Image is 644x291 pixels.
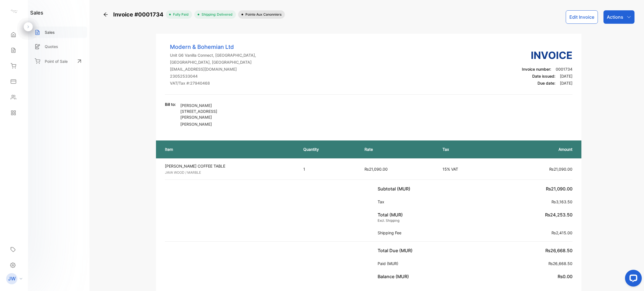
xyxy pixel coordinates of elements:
[378,247,415,254] p: Total Due (MUR)
[303,166,353,172] p: 1
[607,14,623,20] p: Actions
[364,146,432,152] p: Rate
[545,212,572,218] span: ₨24,253.50
[8,275,16,282] p: JW
[532,74,555,78] span: Date issued:
[560,74,572,78] span: [DATE]
[45,29,55,35] p: Sales
[378,199,387,205] p: Tax
[165,163,293,169] p: [PERSON_NAME] COFFEE TABLE
[165,101,176,107] p: Bill to:
[603,10,634,24] button: Actions
[378,230,404,236] p: Shipping Fee
[170,52,256,58] p: Unit G6 Vanilla Connect, [GEOGRAPHIC_DATA],
[170,43,256,51] p: Modern & Bohemian Ltd
[170,66,256,72] p: [EMAIL_ADDRESS][DOMAIN_NAME]
[442,166,492,172] p: 15% VAT
[560,81,572,85] span: [DATE]
[30,41,87,52] a: Quotes
[538,81,555,85] span: Due date:
[548,261,572,266] span: ₨26,668.50
[45,58,68,64] p: Point of Sale
[621,268,644,291] iframe: LiveChat chat widget
[504,146,572,152] p: Amount
[30,27,87,38] a: Sales
[378,218,403,223] p: Excl. Shipping
[378,211,403,218] p: Total (MUR)
[180,102,245,120] p: [PERSON_NAME][STREET_ADDRESS][PERSON_NAME]
[243,12,281,17] span: Pointe aux Canonniers
[522,67,551,71] span: Invoice number:
[556,67,572,71] span: 0001734
[303,146,353,152] p: Quantity
[549,167,572,171] span: ₨21,090.00
[165,170,293,175] p: JAVA WOOD / MARBLE
[522,48,572,63] h3: Invoice
[551,230,572,235] span: ₨2,415.00
[566,10,598,24] button: Edit Invoice
[364,167,388,171] span: ₨21,090.00
[45,44,58,49] p: Quotes
[170,73,256,79] p: 23052533044
[30,9,43,16] h1: sales
[551,199,572,204] span: ₨3,163.50
[545,248,572,253] span: ₨26,668.50
[170,80,256,86] p: VAT/Tax #: 27940468
[165,146,292,152] p: Item
[378,261,401,266] p: Paid (MUR)
[442,146,492,152] p: Tax
[558,274,572,279] span: ₨0.00
[378,273,411,280] p: Balance (MUR)
[10,7,18,16] img: logo
[199,12,233,17] span: Shipping: Delivered
[171,12,189,17] span: fully paid
[180,121,245,127] p: [PERSON_NAME]
[113,10,166,19] span: Invoice #0001734
[546,186,572,192] span: ₨21,090.00
[30,55,87,67] a: Point of Sale
[378,185,413,192] p: Subtotal (MUR)
[170,59,256,65] p: [GEOGRAPHIC_DATA], [GEOGRAPHIC_DATA]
